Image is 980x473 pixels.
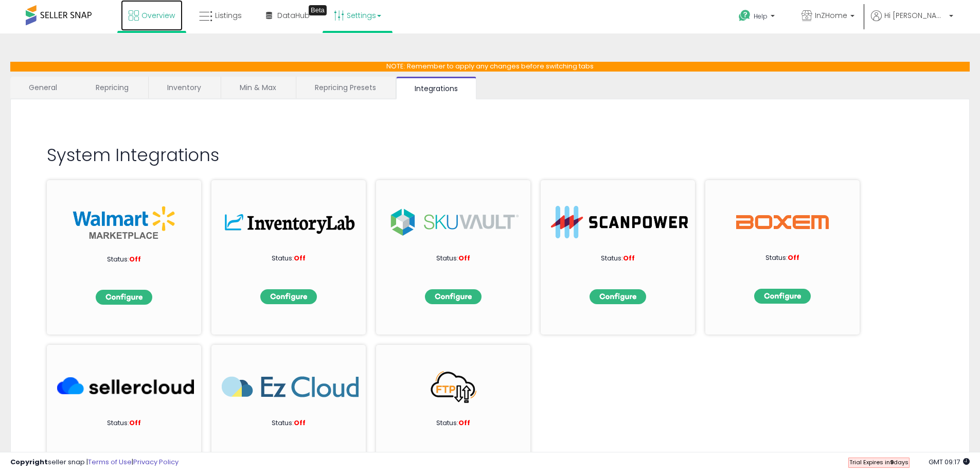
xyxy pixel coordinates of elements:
[623,253,635,263] span: Off
[260,289,317,304] img: configbtn.png
[884,10,946,21] span: Hi [PERSON_NAME]
[871,10,953,33] a: Hi [PERSON_NAME]
[386,371,523,403] img: FTP_266x63.png
[47,146,933,165] h2: System Integrations
[77,77,147,98] a: Repricing
[237,254,340,264] p: Status:
[590,289,646,304] img: configbtn.png
[149,77,220,98] a: Inventory
[96,290,152,305] img: configbtn.png
[294,418,306,428] span: Off
[10,62,970,72] p: NOTE: Remember to apply any changes before switching tabs
[386,206,523,238] img: sku.png
[237,418,340,428] p: Status:
[396,77,476,99] a: Integrations
[738,9,751,22] i: Get Help
[294,253,306,263] span: Off
[566,254,669,264] p: Status:
[129,418,141,428] span: Off
[754,12,768,21] span: Help
[296,77,395,98] a: Repricing Presets
[222,206,359,238] img: inv.png
[929,457,970,467] span: 2025-08-13 09:17 GMT
[754,289,811,304] img: configbtn.png
[10,77,76,98] a: General
[815,10,847,21] span: InZHome
[788,253,799,262] span: Off
[222,371,359,403] img: EzCloud_266x63.png
[458,418,470,428] span: Off
[129,254,141,264] span: Off
[277,10,310,21] span: DataHub
[73,255,175,265] p: Status:
[141,10,175,21] span: Overview
[551,206,688,238] img: ScanPower-logo.png
[73,418,175,428] p: Status:
[10,457,48,467] strong: Copyright
[133,457,179,467] a: Privacy Policy
[402,418,505,428] p: Status:
[731,253,834,263] p: Status:
[215,10,242,21] span: Listings
[849,458,908,466] span: Trial Expires in days
[221,77,295,98] a: Min & Max
[730,2,785,33] a: Help
[736,206,829,238] img: Boxem Logo
[73,206,175,239] img: walmart_int.png
[890,458,894,466] b: 9
[425,289,482,304] img: configbtn.png
[10,458,179,467] div: seller snap | |
[57,371,194,403] img: SellerCloud_266x63.png
[458,253,470,263] span: Off
[402,254,505,264] p: Status:
[88,457,132,467] a: Terms of Use
[309,5,327,15] div: Tooltip anchor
